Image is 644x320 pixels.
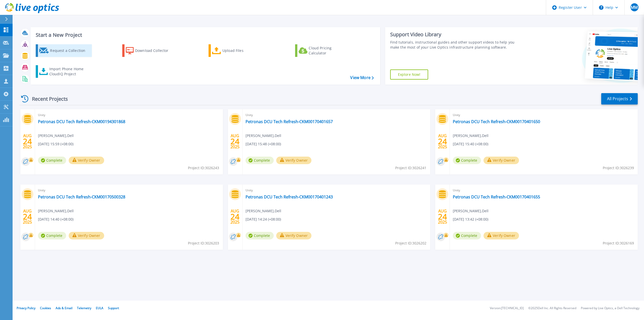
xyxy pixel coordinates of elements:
[50,46,90,56] div: Request a Collection
[38,217,73,222] span: [DATE] 14:40 (+08:00)
[309,46,349,56] div: Cloud Pricing Calculator
[453,157,481,164] span: Complete
[390,69,428,80] a: Explore Now!
[246,141,281,147] span: [DATE] 15:48 (+08:00)
[453,208,489,214] span: [PERSON_NAME] , Dell
[603,240,634,246] span: Project ID: 3026169
[230,215,239,219] span: 24
[69,232,104,239] button: Verify Owner
[390,40,521,50] div: Find tutorials, instructional guides and other support videos to help you make the most of your L...
[246,188,427,193] span: Unity
[453,141,488,147] span: [DATE] 15:40 (+08:00)
[77,306,91,310] a: Telemetry
[38,232,66,239] span: Complete
[38,141,73,147] span: [DATE] 15:59 (+08:00)
[230,139,239,144] span: 24
[631,5,638,9] span: MM
[453,112,635,118] span: Unity
[49,66,89,77] div: Import Phone Home CloudIQ Project
[453,188,635,193] span: Unity
[350,75,374,80] a: View More
[36,44,92,57] a: Request a Collection
[246,112,427,118] span: Unity
[135,46,175,56] div: Download Collector
[390,31,521,38] div: Support Video Library
[395,165,426,171] span: Project ID: 3026241
[23,215,32,219] span: 24
[38,194,125,199] a: Petronas DCU Tech Refresh-CKM00170500328
[188,240,219,246] span: Project ID: 3026203
[453,194,540,199] a: Petronas DCU Tech Refresh-CKM00170401655
[38,133,74,138] span: [PERSON_NAME] , Dell
[122,44,178,57] a: Download Collector
[453,217,488,222] span: [DATE] 13:42 (+08:00)
[276,232,312,239] button: Verify Owner
[246,217,281,222] span: [DATE] 14:24 (+08:00)
[295,44,351,57] a: Cloud Pricing Calculator
[40,306,51,310] a: Cookies
[23,207,32,226] div: AUG 2025
[188,165,219,171] span: Project ID: 3026243
[581,307,639,310] li: Powered by Live Optics, a Dell Technology
[438,215,447,219] span: 24
[246,119,333,124] a: Petronas DCU Tech Refresh-CKM00170401657
[246,194,333,199] a: Petronas DCU Tech Refresh-CKM00170401243
[246,208,281,214] span: [PERSON_NAME] , Dell
[38,119,125,124] a: Petronas DCU Tech Refresh-CKM00194301868
[246,157,274,164] span: Complete
[490,307,524,310] li: Version: [TECHNICAL_ID]
[17,306,35,310] a: Privacy Policy
[528,307,576,310] li: © 2025 Dell Inc. All Rights Reserved
[96,306,103,310] a: EULA
[395,240,426,246] span: Project ID: 3026202
[438,139,447,144] span: 24
[484,157,519,164] button: Verify Owner
[438,207,447,226] div: AUG 2025
[23,132,32,151] div: AUG 2025
[209,44,265,57] a: Upload Files
[438,132,447,151] div: AUG 2025
[108,306,119,310] a: Support
[38,157,66,164] span: Complete
[56,306,72,310] a: Ads & Email
[603,165,634,171] span: Project ID: 3026239
[38,208,74,214] span: [PERSON_NAME] , Dell
[38,188,220,193] span: Unity
[36,32,374,38] h3: Start a New Project
[38,112,220,118] span: Unity
[453,119,540,124] a: Petronas DCU Tech Refresh-CKM00170401650
[222,46,263,56] div: Upload Files
[453,232,481,239] span: Complete
[69,157,104,164] button: Verify Owner
[19,93,75,105] div: Recent Projects
[484,232,519,239] button: Verify Owner
[246,133,281,138] span: [PERSON_NAME] , Dell
[276,157,312,164] button: Verify Owner
[230,207,240,226] div: AUG 2025
[246,232,274,239] span: Complete
[601,93,638,104] a: All Projects
[23,139,32,144] span: 24
[230,132,240,151] div: AUG 2025
[453,133,489,138] span: [PERSON_NAME] , Dell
